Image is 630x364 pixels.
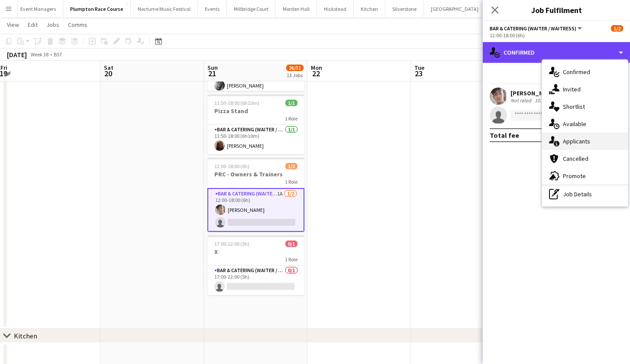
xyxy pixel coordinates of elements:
[285,179,297,185] span: 1 Role
[490,32,623,39] div: 12:00-18:00 (6h)
[198,0,227,17] button: Events
[65,19,91,30] a: Comms
[542,98,628,115] div: Shortlist
[490,25,576,32] span: Bar & Catering (Waiter / waitress)
[0,64,7,71] span: Fri
[542,185,628,203] div: Job Details
[207,158,304,232] app-job-card: 12:00-18:00 (6h)1/2PRC - Owners & Trainers1 RoleBar & Catering (Waiter / waitress)1A1/212:00-18:0...
[207,107,304,115] h3: Pizza Stand
[7,21,19,29] span: View
[104,64,113,71] span: Sat
[483,4,630,16] h3: Job Fulfilment
[542,167,628,185] div: Promote
[542,150,628,167] div: Cancelled
[286,65,304,71] span: 26/51
[542,133,628,150] div: Applicants
[354,0,385,17] button: Kitchen
[413,68,424,78] span: 23
[103,68,113,78] span: 20
[490,25,583,32] button: Bar & Catering (Waiter / waitress)
[207,248,304,256] h3: X
[207,94,304,154] app-job-card: 11:50-18:00 (6h10m)1/1Pizza Stand1 RoleBar & Catering (Waiter / waitress)1/111:50-18:00 (6h10m)[P...
[533,97,552,104] div: 10.2km
[207,235,304,295] app-job-card: 17:00-22:00 (5h)0/1X1 RoleBar & Catering (Waiter / waitress)0/117:00-22:00 (5h)
[542,115,628,133] div: Available
[207,125,304,154] app-card-role: Bar & Catering (Waiter / waitress)1/111:50-18:00 (6h10m)[PERSON_NAME]
[542,63,628,81] div: Confirmed
[214,163,249,169] span: 12:00-18:00 (6h)
[207,188,304,232] app-card-role: Bar & Catering (Waiter / waitress)1A1/212:00-18:00 (6h)[PERSON_NAME]
[490,131,519,140] div: Total fee
[510,97,533,104] div: Not rated
[214,100,259,106] span: 11:50-18:00 (6h10m)
[285,256,297,263] span: 1 Role
[54,51,62,58] div: BST
[28,21,38,29] span: Edit
[317,0,354,17] button: Hickstead
[24,19,41,30] a: Edit
[285,163,297,169] span: 1/2
[13,0,63,17] button: Event Managers
[7,50,27,59] div: [DATE]
[207,52,304,119] app-card-role: Floor Supervisor3/411:50-18:30 (6h40m)[PERSON_NAME][PERSON_NAME]
[414,64,424,71] span: Tue
[207,64,218,71] span: Sun
[385,0,424,17] button: Silverstone
[207,266,304,295] app-card-role: Bar & Catering (Waiter / waitress)0/117:00-22:00 (5h)
[214,240,249,247] span: 17:00-22:00 (5h)
[207,170,304,178] h3: PRC - Owners & Trainers
[542,81,628,98] div: Invited
[311,64,322,71] span: Mon
[310,68,322,78] span: 22
[131,0,198,17] button: Nocturne Music Festival
[276,0,317,17] button: Morden Hall
[14,331,37,340] div: Kitchen
[63,0,131,17] button: Plumpton Race Course
[287,72,303,78] div: 13 Jobs
[611,25,623,32] span: 1/2
[510,89,556,97] div: [PERSON_NAME]
[285,115,297,122] span: 1 Role
[285,240,297,247] span: 0/1
[68,21,87,29] span: Comms
[285,100,297,106] span: 1/1
[29,51,50,58] span: Week 38
[483,42,630,63] div: Confirmed
[3,19,23,30] a: View
[46,21,59,29] span: Jobs
[206,68,218,78] span: 21
[227,0,276,17] button: Millbridge Court
[424,0,486,17] button: [GEOGRAPHIC_DATA]
[43,19,63,30] a: Jobs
